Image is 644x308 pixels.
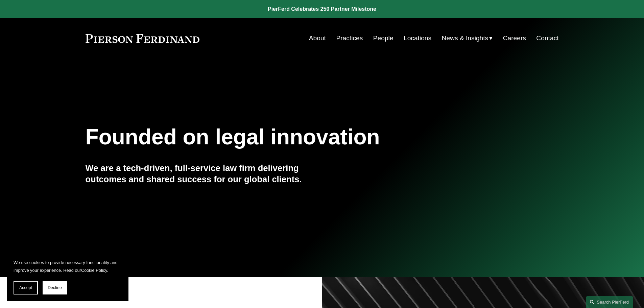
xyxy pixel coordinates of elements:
[442,32,493,45] a: folder dropdown
[81,268,107,273] a: Cookie Policy
[309,32,326,45] a: About
[336,32,363,45] a: Practices
[43,281,67,294] button: Decline
[7,252,128,301] section: Cookie banner
[586,296,633,308] a: Search this site
[373,32,393,45] a: People
[48,285,62,290] span: Decline
[19,285,32,290] span: Accept
[86,125,480,149] h1: Founded on legal innovation
[14,281,38,294] button: Accept
[536,32,558,45] a: Contact
[86,163,322,185] h4: We are a tech-driven, full-service law firm delivering outcomes and shared success for our global...
[442,32,488,44] span: News & Insights
[14,259,122,274] p: We use cookies to provide necessary functionality and improve your experience. Read our .
[404,32,431,45] a: Locations
[503,32,526,45] a: Careers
